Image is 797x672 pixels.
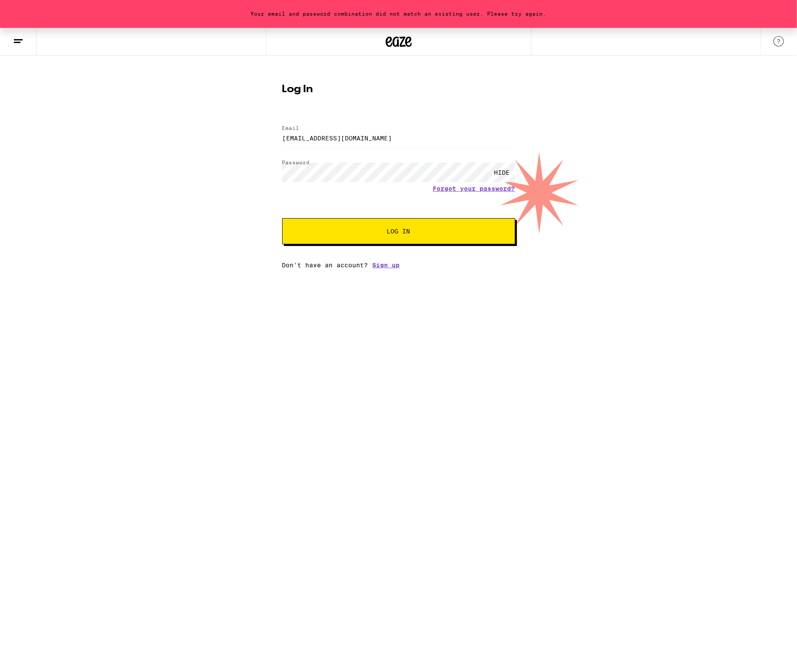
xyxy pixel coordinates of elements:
button: Log In [282,218,515,244]
label: Email [282,125,300,131]
div: Don't have an account? [282,262,515,269]
input: Email [282,128,515,148]
span: Log In [387,228,410,234]
div: HIDE [489,163,515,182]
h1: Log In [282,84,515,95]
a: Sign up [373,262,400,269]
span: Hi. Need any help? [5,6,63,13]
a: Forgot your password? [433,185,515,192]
label: Password [282,160,310,165]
